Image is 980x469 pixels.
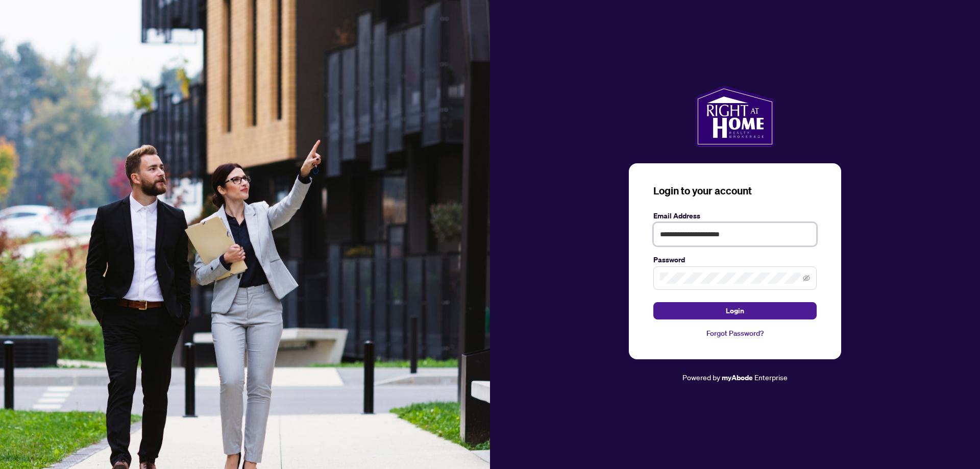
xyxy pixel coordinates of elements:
span: Login [726,303,744,319]
a: myAbode [722,372,753,383]
label: Email Address [653,210,817,221]
h3: Login to your account [653,184,817,198]
span: Powered by [682,373,720,382]
span: eye-invisible [803,275,810,282]
label: Password [653,254,817,265]
span: Enterprise [754,373,788,382]
a: Forgot Password? [653,328,817,339]
button: Login [653,302,817,319]
img: ma-logo [695,86,774,147]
